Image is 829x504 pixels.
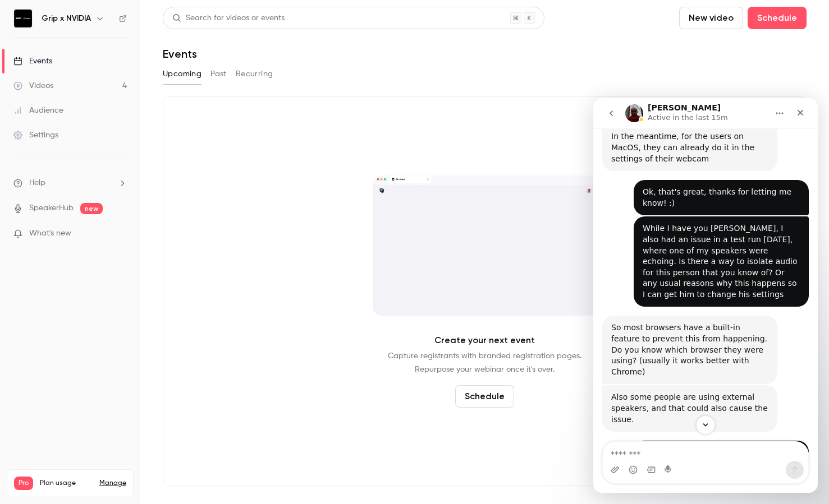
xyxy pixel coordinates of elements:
[13,56,52,67] div: Events
[99,479,126,488] a: Manage
[434,334,535,347] p: Create your next event
[9,287,184,334] div: Also some people are using external speakers, and that could also cause the issue.
[29,177,45,189] span: Help
[748,7,807,29] button: Schedule
[13,105,63,116] div: Audience
[236,65,273,83] button: Recurring
[13,80,53,91] div: Videos
[9,118,216,218] div: user says…
[9,287,216,343] div: Salim says…
[35,367,44,376] button: Emoji picker
[593,98,818,493] iframe: To enrich screen reader interactions, please activate Accessibility in Grammarly extension settings
[17,367,26,376] button: Upload attachment
[18,224,175,279] div: So most browsers have a built-in feature to prevent this from happening. Do you know which browse...
[42,13,91,24] h6: Grip x NVIDIA
[388,349,581,376] p: Capture registrants with branded registration pages. Repurpose your webinar once it's over.
[163,47,197,61] h1: Events
[53,367,62,376] button: Gif picker
[103,317,122,336] button: Scroll to bottom
[9,218,184,286] div: So most browsers have a built-in feature to prevent this from happening. Do you know which browse...
[18,294,175,327] div: Also some people are using external speakers, and that could also cause the issue.
[40,479,93,488] span: Plan usage
[10,344,215,363] textarea: Message…
[210,65,227,83] button: Past
[9,218,216,287] div: Salim says…
[71,367,80,376] button: Start recording
[49,125,207,202] div: While I have you [PERSON_NAME], I also had an issue in a test run [DATE], where one of my speaker...
[14,477,33,490] span: Pro
[193,363,210,381] button: Send a message…
[163,65,201,83] button: Upcoming
[13,177,127,189] li: help-dropdown-opener
[455,385,514,408] button: Schedule
[679,7,743,29] button: New video
[14,10,32,27] img: Grip x NVIDIA
[80,203,103,214] span: new
[29,228,71,239] span: What's new
[9,82,216,118] div: user says…
[18,33,175,66] div: In the meantime, for the users on MacOS, they can already do it in the settings of their webcam
[172,12,285,24] div: Search for videos or events
[13,130,58,141] div: Settings
[29,202,74,214] a: SpeakerHub
[40,118,216,209] div: While I have you [PERSON_NAME], I also had an issue in a test run [DATE], where one of my speaker...
[40,82,216,117] div: Ok, that's great, thanks for letting me know! :)
[49,89,207,110] div: Ok, that's great, thanks for letting me know! :)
